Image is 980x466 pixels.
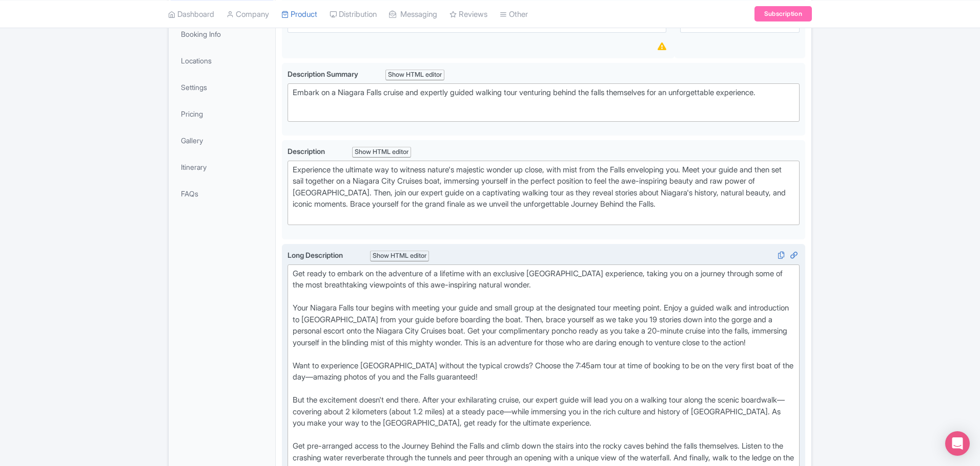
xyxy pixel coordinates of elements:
[352,147,411,158] div: Show HTML editor
[288,251,344,259] span: Long Description
[171,23,273,46] a: Booking Info
[288,70,360,78] span: Description Summary
[171,76,273,99] a: Settings
[171,156,273,179] a: Itinerary
[293,87,794,110] div: Embark on a Niagara Falls cruise and expertly guided walking tour venturing behind the falls them...
[370,251,429,261] div: Show HTML editor
[171,129,273,152] a: Gallery
[288,147,326,156] span: Description
[171,49,273,72] a: Locations
[171,182,273,205] a: FAQs
[945,431,970,456] div: Open Intercom Messenger
[754,6,812,21] a: Subscription
[293,164,794,222] div: Experience the ultimate way to witness nature's majestic wonder up close, with mist from the Fall...
[385,70,444,80] div: Show HTML editor
[171,102,273,125] a: Pricing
